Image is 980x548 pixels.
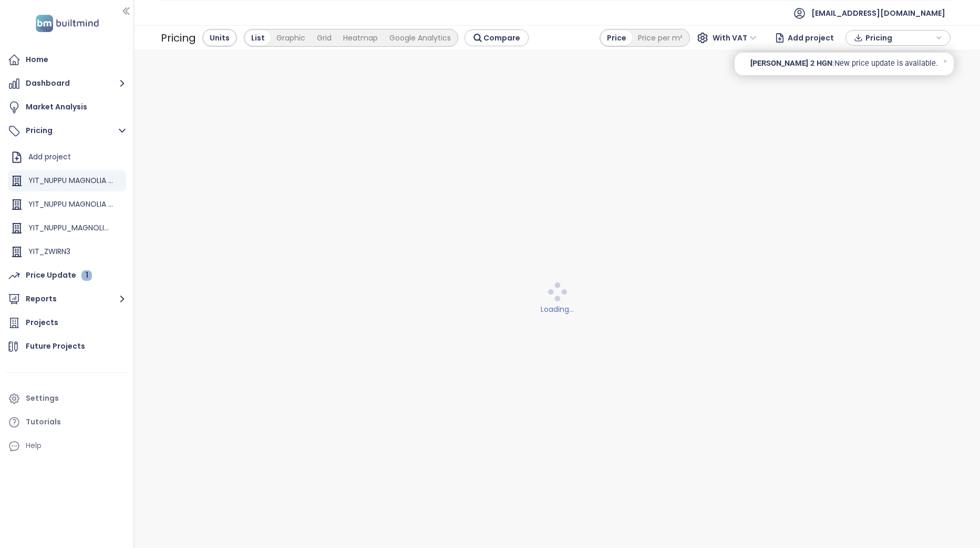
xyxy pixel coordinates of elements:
[865,30,933,46] span: Pricing
[5,97,129,118] a: Market Analysis
[465,29,529,46] button: Compare
[601,31,632,45] div: Price
[384,31,457,45] div: Google Analytics
[28,245,70,258] div: YIT_ZWIRN3
[28,198,113,211] div: YIT_NUPPU MAGNOLIA 4_all available
[483,32,520,44] span: Compare
[8,218,126,239] div: YIT_NUPPU_MAGNOLIA4_v1
[311,31,337,45] div: Grid
[26,316,58,329] div: Projects
[5,73,129,94] button: Dashboard
[26,392,59,405] div: Settings
[788,28,834,47] span: Add project
[8,194,126,215] div: YIT_NUPPU MAGNOLIA 4_all available
[33,13,102,34] img: logo
[26,53,48,66] div: Home
[5,265,129,286] a: Price Update 1
[245,31,271,45] div: List
[851,30,945,46] div: button
[750,58,832,70] span: [PERSON_NAME] 2 HGN
[28,221,113,235] div: YIT_NUPPU_MAGNOLIA4_v1
[811,1,945,26] span: [EMAIL_ADDRESS][DOMAIN_NAME]
[8,241,126,262] div: YIT_ZWIRN3
[5,312,129,333] a: Projects
[8,147,126,168] div: Add project
[26,340,85,353] div: Future Projects
[5,120,129,141] button: Pricing
[204,31,235,45] div: Units
[5,49,129,70] a: Home
[28,150,71,164] div: Add project
[337,31,384,45] div: Heatmap
[8,170,126,191] div: YIT_NUPPU MAGNOLIA 4
[28,174,113,187] div: YIT_NUPPU MAGNOLIA 4
[271,31,311,45] div: Graphic
[141,303,974,315] div: Loading...
[26,415,61,429] div: Tutorials
[5,412,129,433] a: Tutorials
[26,269,92,282] div: Price Update
[632,31,688,45] div: Price per m²
[26,100,87,114] div: Market Analysis
[5,289,129,310] button: Reports
[81,270,92,281] div: 1
[713,30,757,46] span: With VAT
[5,435,129,456] div: Help
[750,58,938,70] a: [PERSON_NAME] 2 HGN:New price update is available.
[832,58,938,70] p: : New price update is available.
[5,336,129,357] a: Future Projects
[26,439,42,452] div: Help
[161,28,196,47] div: Pricing
[5,388,129,409] a: Settings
